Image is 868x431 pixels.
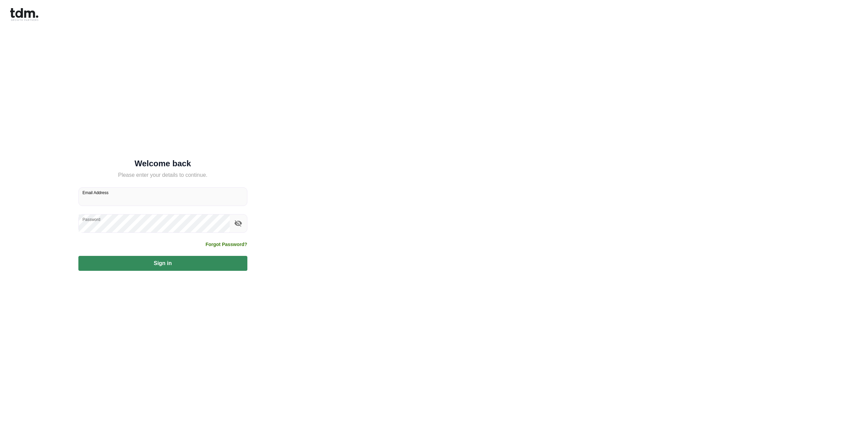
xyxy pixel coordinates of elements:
button: Sign in [78,256,247,271]
h5: Welcome back [78,160,247,167]
label: Password [82,217,100,222]
a: Forgot Password? [206,241,247,248]
button: toggle password visibility [232,218,244,229]
label: Email Address [82,190,109,195]
h5: Please enter your details to continue. [78,171,247,179]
